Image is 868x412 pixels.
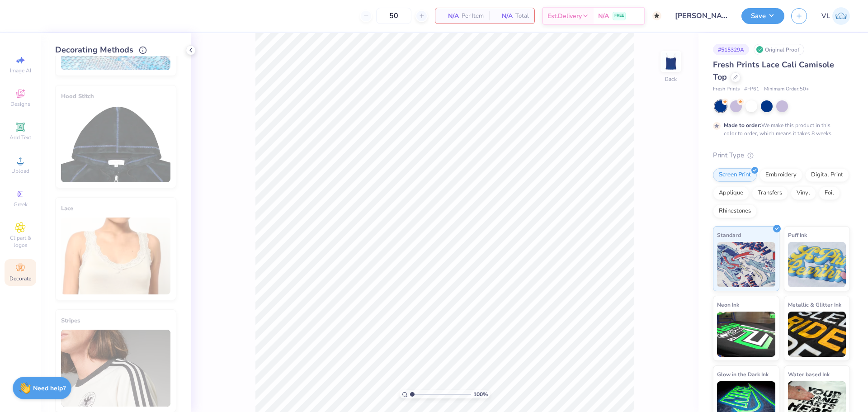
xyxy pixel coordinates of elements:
[9,134,31,141] span: Add Text
[791,186,816,200] div: Vinyl
[744,85,759,93] span: # FP61
[547,11,582,21] span: Est. Delivery
[55,44,176,56] div: Decorating Methods
[788,312,846,357] img: Metallic & Glitter Ink
[832,7,850,25] img: Vincent Lloyd Laurel
[717,369,769,379] span: Glow in the Dark Ink
[713,85,740,93] span: Fresh Prints
[662,52,680,71] img: Back
[614,13,624,19] span: FREE
[717,242,775,287] img: Standard
[598,11,609,21] span: N/A
[713,186,749,200] div: Applique
[821,11,830,21] span: VL
[752,186,788,200] div: Transfers
[717,230,741,240] span: Standard
[724,121,835,137] div: We make this product in this color to order, which means it takes 8 weeks.
[33,384,66,393] strong: Need help?
[805,168,849,182] div: Digital Print
[788,230,807,240] span: Puff Ink
[724,122,761,129] strong: Made to order:
[788,242,846,287] img: Puff Ink
[713,168,757,182] div: Screen Print
[741,8,784,24] button: Save
[819,186,840,200] div: Foil
[713,204,757,218] div: Rhinestones
[665,75,677,83] div: Back
[10,100,30,108] span: Designs
[14,201,28,208] span: Greek
[376,8,411,24] input: – –
[764,85,809,93] span: Minimum Order: 50 +
[754,44,804,55] div: Original Proof
[717,312,775,357] img: Neon Ink
[5,234,36,249] span: Clipart & logos
[462,11,484,21] span: Per Item
[788,300,841,309] span: Metallic & Glitter Ink
[9,275,31,282] span: Decorate
[717,300,739,309] span: Neon Ink
[495,11,513,21] span: N/A
[473,390,488,398] span: 100 %
[713,150,850,161] div: Print Type
[821,7,850,25] a: VL
[713,59,834,82] span: Fresh Prints Lace Cali Camisole Top
[441,11,459,21] span: N/A
[713,44,749,55] div: # 515329A
[10,67,31,74] span: Image AI
[759,168,802,182] div: Embroidery
[11,167,29,175] span: Upload
[788,369,830,379] span: Water based Ink
[668,7,735,25] input: Untitled Design
[515,11,529,21] span: Total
